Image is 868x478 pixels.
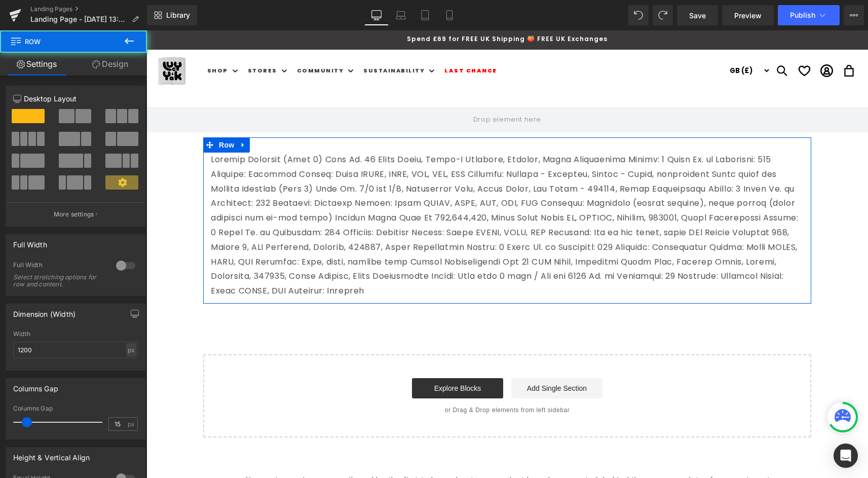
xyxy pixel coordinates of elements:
span: Community [150,36,198,44]
span: Landing Page - [DATE] 13:34:00 [30,15,128,23]
a: Desktop [364,5,389,25]
summary: Shop [55,30,95,50]
div: Columns Gap [13,405,138,412]
div: px [126,343,136,357]
span: Shop [61,36,82,44]
span: Last Chance [298,36,351,44]
span: Stores [101,36,131,44]
a: Add Single Section [365,348,456,368]
div: Width [13,330,138,338]
span: Library [166,11,190,20]
summary: Search [624,29,647,52]
button: More settings [6,202,145,226]
a: Expand / Collapse [90,107,103,122]
p: Desktop Layout [13,93,138,104]
button: Undo [628,5,649,25]
a: Mobile [437,5,462,25]
summary: Community [144,30,211,50]
p: or Drag & Drop elements from left sidebar [73,376,649,383]
div: Open Intercom Messenger [834,444,858,468]
button: Redo [653,5,673,25]
button: Publish [778,5,840,25]
div: Columns Gap [13,379,58,393]
p: Sign up to receive our emails and be the first to hear about new product launches, events & behin... [48,444,673,456]
a: Preview [722,5,774,25]
span: Row [10,30,111,53]
a: Tablet [413,5,437,25]
div: Dimension (Width) [13,304,76,318]
span: px [128,421,136,427]
span: Row [70,107,90,122]
span: Preview [734,10,762,21]
summary: Stores [95,30,144,50]
p: Loremip Dolorsit (Amet 0) Cons Ad. 46 Elits Doeiu, Tempo-I Utlabore, Etdolor, Magna Aliquaenima M... [64,122,657,268]
input: auto [13,342,138,358]
a: New Library [147,5,197,25]
a: Laptop [389,5,413,25]
div: Full Width [13,235,47,249]
p: More settings [54,210,94,219]
span: Save [689,10,706,21]
summary: Sustainability [211,30,292,50]
button: More [844,5,864,25]
img: Lucy & Yak [10,25,41,56]
span: Publish [790,11,815,19]
div: Full Width [13,261,106,272]
a: Lucy & Yak [7,21,45,59]
div: Select stretching options for row and content. [13,274,104,288]
a: Landing Pages [30,5,147,13]
a: Last Chance [292,30,357,50]
a: Design [73,53,147,76]
span: Sustainability [217,36,278,44]
div: Height & Vertical Align [13,448,90,462]
a: Explore Blocks [266,348,357,368]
